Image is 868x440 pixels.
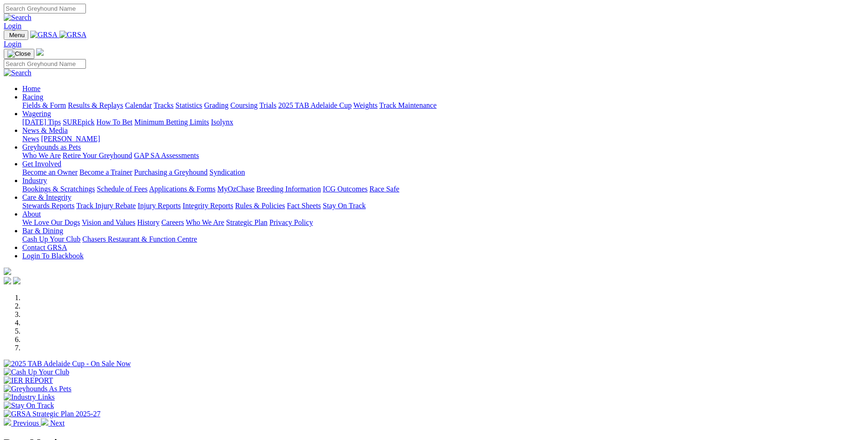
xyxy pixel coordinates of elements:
[79,168,132,176] a: Become a Trainer
[176,101,202,109] a: Statistics
[4,40,21,48] a: Login
[22,202,74,210] a: Stewards Reports
[125,101,152,109] a: Calendar
[22,202,864,210] div: Care & Integrity
[4,4,86,13] input: Search
[97,118,133,126] a: How To Bet
[137,202,181,210] a: Injury Reports
[4,376,53,385] img: IER REPORT
[41,135,100,143] a: [PERSON_NAME]
[230,101,258,109] a: Coursing
[323,202,365,210] a: Stay On Track
[379,101,437,109] a: Track Maintenance
[4,69,32,77] img: Search
[22,235,864,243] div: Bar & Dining
[287,202,321,210] a: Fact Sheets
[22,135,864,143] div: News & Media
[259,101,276,109] a: Trials
[22,177,47,184] a: Industry
[278,101,352,109] a: 2025 TAB Adelaide Cup
[68,101,123,109] a: Results & Replays
[4,49,34,59] button: Toggle navigation
[4,22,21,30] a: Login
[217,185,255,193] a: MyOzChase
[22,243,67,251] a: Contact GRSA
[63,151,132,159] a: Retire Your Greyhound
[13,419,39,427] span: Previous
[134,118,209,126] a: Minimum Betting Limits
[22,185,864,193] div: Industry
[97,185,147,193] a: Schedule of Fees
[63,118,94,126] a: SUREpick
[4,59,86,69] input: Search
[4,393,55,401] img: Industry Links
[22,118,61,126] a: [DATE] Tips
[22,151,61,159] a: Who We Are
[41,419,65,427] a: Next
[22,227,63,235] a: Bar & Dining
[22,118,864,126] div: Wagering
[226,218,268,226] a: Strategic Plan
[186,218,224,226] a: Who We Are
[22,235,80,243] a: Cash Up Your Club
[149,185,215,193] a: Applications & Forms
[154,101,174,109] a: Tracks
[4,385,72,393] img: Greyhounds As Pets
[22,101,864,110] div: Racing
[4,419,41,427] a: Previous
[137,218,159,226] a: History
[22,135,39,143] a: News
[4,30,28,40] button: Toggle navigation
[7,50,31,58] img: Close
[369,185,399,193] a: Race Safe
[211,118,233,126] a: Isolynx
[134,168,208,176] a: Purchasing a Greyhound
[50,419,65,427] span: Next
[41,418,48,426] img: chevron-right-pager-white.svg
[9,32,25,39] span: Menu
[22,151,864,160] div: Greyhounds as Pets
[353,101,378,109] a: Weights
[4,277,11,284] img: facebook.svg
[36,48,44,56] img: logo-grsa-white.png
[4,401,54,410] img: Stay On Track
[22,101,66,109] a: Fields & Form
[30,31,58,39] img: GRSA
[82,235,197,243] a: Chasers Restaurant & Function Centre
[22,85,40,92] a: Home
[22,193,72,201] a: Care & Integrity
[13,277,20,284] img: twitter.svg
[134,151,199,159] a: GAP SA Assessments
[4,368,69,376] img: Cash Up Your Club
[22,252,84,260] a: Login To Blackbook
[76,202,136,210] a: Track Injury Rebate
[209,168,245,176] a: Syndication
[22,218,80,226] a: We Love Our Dogs
[4,13,32,22] img: Search
[204,101,228,109] a: Grading
[4,360,131,368] img: 2025 TAB Adelaide Cup - On Sale Now
[4,418,11,426] img: chevron-left-pager-white.svg
[22,160,61,168] a: Get Involved
[22,126,68,134] a: News & Media
[4,410,100,418] img: GRSA Strategic Plan 2025-27
[22,168,864,177] div: Get Involved
[161,218,184,226] a: Careers
[22,110,51,118] a: Wagering
[323,185,367,193] a: ICG Outcomes
[183,202,233,210] a: Integrity Reports
[22,93,43,101] a: Racing
[22,143,81,151] a: Greyhounds as Pets
[22,210,41,218] a: About
[22,185,95,193] a: Bookings & Scratchings
[59,31,87,39] img: GRSA
[82,218,135,226] a: Vision and Values
[269,218,313,226] a: Privacy Policy
[256,185,321,193] a: Breeding Information
[4,268,11,275] img: logo-grsa-white.png
[22,218,864,227] div: About
[22,168,78,176] a: Become an Owner
[235,202,285,210] a: Rules & Policies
